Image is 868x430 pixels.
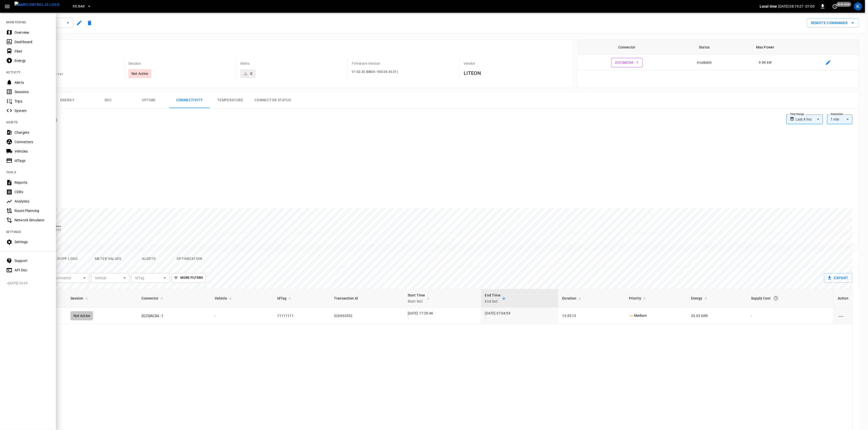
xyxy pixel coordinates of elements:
div: Alerts [14,80,50,85]
div: Network Simulator [14,218,50,223]
span: v [DATE] 20:29 [7,281,52,286]
div: Overview [14,30,50,35]
div: Dashboard [14,39,50,44]
p: [DATE] 08:19:27 -07:00 [778,4,815,9]
button: set refresh interval [831,2,839,10]
div: Route Planning [14,208,50,213]
div: Fleet [14,49,50,54]
div: CDRs [14,189,50,194]
div: Connectors [14,139,50,144]
div: IdTags [14,158,50,163]
div: Energy [14,58,50,63]
span: just now [836,2,851,7]
div: Settings [14,239,50,244]
div: profile-icon [854,2,862,10]
img: ampcontrol.io logo [14,2,60,8]
p: Local time [760,4,777,9]
div: Sessions [14,89,50,94]
div: Chargers [14,130,50,135]
span: CC.SAC [73,4,85,9]
div: System [14,108,50,113]
div: Reports [14,180,50,185]
div: Vehicles [14,149,50,154]
div: API Doc [14,268,50,273]
div: Trips [14,99,50,104]
div: Support [14,258,50,263]
div: Analytics [14,199,50,204]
